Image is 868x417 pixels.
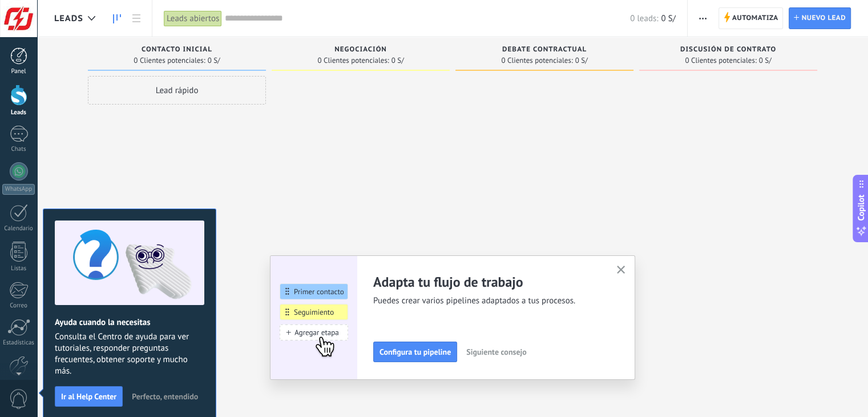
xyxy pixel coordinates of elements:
[461,343,531,360] button: Siguiente consejo
[461,46,628,55] div: Debate contractual
[685,57,756,64] span: 0 Clientes potenciales:
[645,46,812,55] div: Discusión de contrato
[127,388,203,405] button: Perfecto, entendido
[127,7,146,30] a: Lista
[391,57,404,64] span: 0 S/
[55,317,204,328] h2: Ayuda cuando la necesitas
[718,7,784,29] a: Automatiza
[142,46,212,54] span: Contacto inicial
[501,57,572,64] span: 0 Clientes potenciales:
[801,8,846,29] span: Nuevo lead
[466,348,526,356] span: Siguiente consejo
[134,57,205,64] span: 0 Clientes potenciales:
[855,195,867,221] span: Copilot
[88,76,266,105] div: Lead rápido
[373,295,603,307] span: Puedes crear varios pipelines adaptados a tus procesos.
[789,7,851,29] a: Nuevo lead
[2,225,35,232] div: Calendario
[132,392,198,400] span: Perfecto, entendido
[2,184,35,195] div: WhatsApp
[380,348,451,356] span: Configura tu pipeline
[55,331,204,377] span: Consulta el Centro de ayuda para ver tutoriales, responder preguntas frecuentes, obtener soporte ...
[759,57,772,64] span: 0 S/
[54,13,83,24] span: Leads
[2,265,35,272] div: Listas
[630,13,658,24] span: 0 leads:
[208,57,220,64] span: 0 S/
[2,302,35,310] div: Correo
[164,10,222,27] div: Leads abiertos
[317,57,389,64] span: 0 Clientes potenciales:
[502,46,587,54] span: Debate contractual
[55,386,123,407] button: Ir al Help Center
[732,8,778,29] span: Automatiza
[373,273,603,291] h2: Adapta tu flujo de trabajo
[277,46,444,55] div: Negociación
[2,68,35,75] div: Panel
[107,7,127,30] a: Leads
[94,46,260,55] div: Contacto inicial
[575,57,588,64] span: 0 S/
[334,46,387,54] span: Negociación
[661,13,675,24] span: 0 S/
[695,7,711,29] button: Más
[2,146,35,153] div: Chats
[680,46,776,54] span: Discusión de contrato
[2,109,35,117] div: Leads
[373,342,457,362] button: Configura tu pipeline
[2,339,35,347] div: Estadísticas
[61,392,116,400] span: Ir al Help Center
